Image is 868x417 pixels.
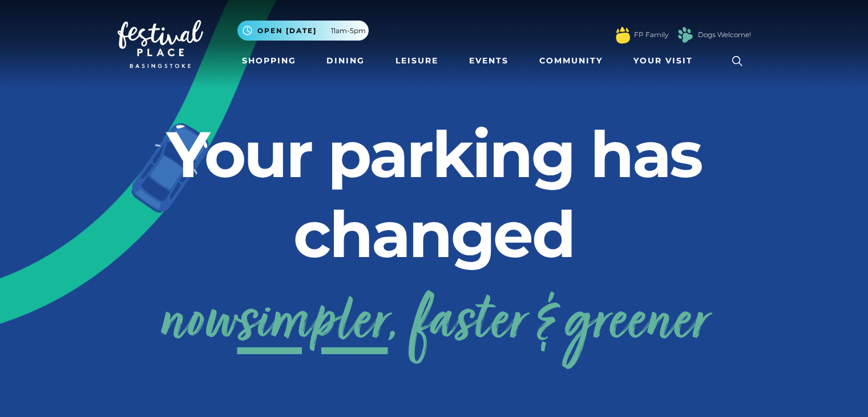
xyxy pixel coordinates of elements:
[118,114,751,274] h2: Your parking has changed
[118,20,203,68] img: Festival Place Logo
[237,278,388,370] span: simpler
[160,278,708,370] a: nowsimpler, faster & greener
[633,55,693,67] span: Your Visit
[237,50,301,71] a: Shopping
[634,30,668,40] a: FP Family
[257,26,317,36] span: Open [DATE]
[535,50,607,71] a: Community
[237,21,369,41] button: Open [DATE] 11am-5pm
[698,30,751,40] a: Dogs Welcome!
[465,50,513,71] a: Events
[322,50,369,71] a: Dining
[629,50,703,71] a: Your Visit
[391,50,443,71] a: Leisure
[331,26,366,36] span: 11am-5pm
